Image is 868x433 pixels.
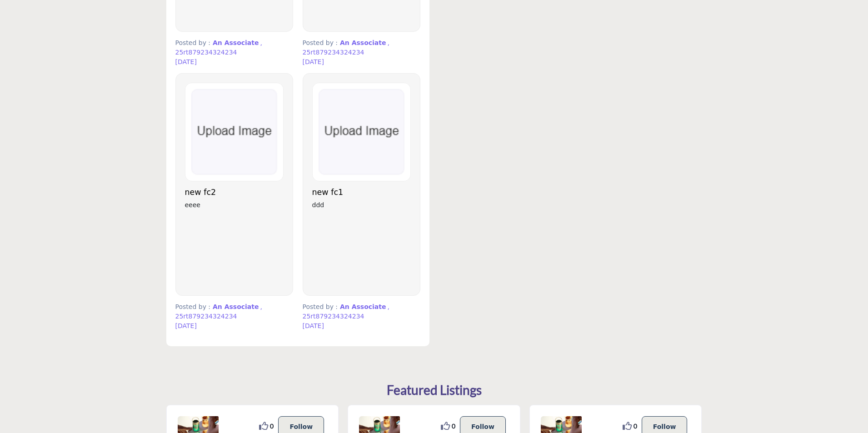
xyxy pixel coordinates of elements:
[471,421,494,431] p: Follow
[270,421,274,431] span: 0
[213,39,259,46] span: An Associate
[634,421,637,431] span: 0
[303,38,420,57] p: Posted by :
[175,38,293,57] p: Posted by :
[387,383,482,398] h2: Featured Listings
[340,303,386,310] span: An Associate
[175,302,293,321] p: Posted by :
[175,58,197,65] span: [DATE]
[303,58,324,65] span: [DATE]
[213,303,259,310] span: An Associate
[653,421,676,431] p: Follow
[312,200,411,210] p: ddd
[185,188,284,197] h3: new fc2
[312,188,411,197] h3: new fc1
[185,200,284,210] p: eeee
[185,83,283,181] img: Logo of Contact Check, click to view details
[452,421,455,431] span: 0
[289,421,313,431] p: Follow
[303,302,420,321] p: Posted by :
[303,322,324,329] span: [DATE]
[313,83,410,181] img: Logo of Contact Check, click to view details
[340,39,386,46] span: An Associate
[175,322,197,329] span: [DATE]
